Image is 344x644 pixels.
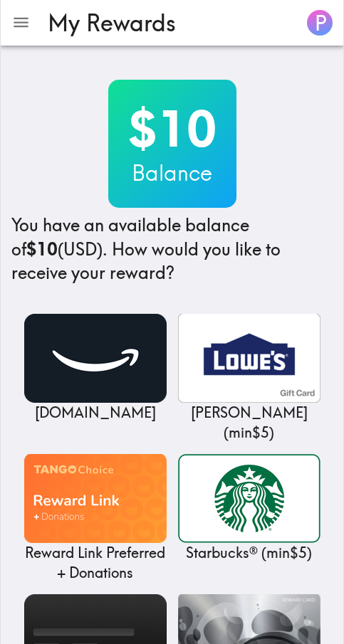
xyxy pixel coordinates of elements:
a: Lowe's[PERSON_NAME] (min$5) [178,314,320,443]
a: Reward Link Preferred + DonationsReward Link Preferred + Donations [24,454,167,583]
a: Starbucks®Starbucks® (min$5) [178,454,320,563]
a: Amazon.com[DOMAIN_NAME] [24,314,167,423]
h2: $10 [108,100,236,158]
h3: My Rewards [48,9,290,36]
p: Reward Link Preferred + Donations [24,543,167,583]
b: $10 [26,238,58,260]
img: Reward Link Preferred + Donations [24,454,167,543]
h3: Balance [108,158,236,188]
img: Starbucks® [178,454,320,543]
button: P [301,4,338,41]
h4: You have an available balance of (USD) . How would you like to receive your reward? [11,213,333,285]
p: [DOMAIN_NAME] [24,403,167,423]
p: Starbucks® ( min $5 ) [178,543,320,563]
span: P [315,11,327,36]
p: [PERSON_NAME] ( min $5 ) [178,403,320,443]
img: Amazon.com [24,314,167,403]
img: Lowe's [178,314,320,403]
